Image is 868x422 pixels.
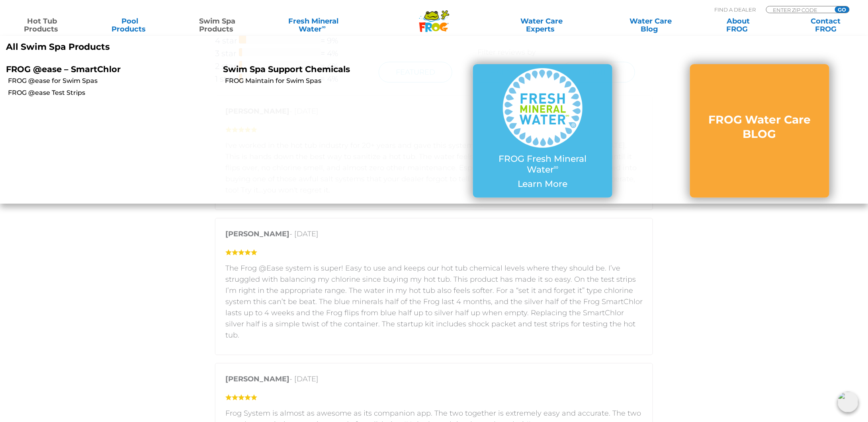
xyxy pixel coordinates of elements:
a: Water CareExperts [486,17,597,33]
p: - [DATE] [225,373,643,389]
a: FROG @ease for Swim Spas [8,77,217,85]
a: FROG Maintain for Swim Spas [225,77,434,85]
input: Zip Code Form [772,6,826,13]
p: - [DATE] [225,228,643,243]
p: FROG @ease – SmartChlor [6,64,211,74]
a: ContactFROG [792,17,860,33]
h3: FROG Water Care BLOG [706,112,813,141]
sup: ∞ [554,163,559,171]
img: openIcon [838,392,858,412]
a: Water CareBlog [617,17,685,33]
p: Swim Spa Support Chemicals [223,64,428,74]
strong: [PERSON_NAME] [225,375,289,383]
a: Hot TubProducts [8,17,76,33]
a: Fresh MineralWater∞ [271,17,356,33]
a: PoolProducts [96,17,164,33]
strong: [PERSON_NAME] [225,230,289,238]
p: Learn More [489,179,596,189]
p: The Frog @Ease system is super! Easy to use and keeps our hot tub chemical levels where they shou... [225,263,643,341]
a: AboutFROG [704,17,772,33]
a: FROG Water Care BLOG [706,112,813,149]
a: All Swim Spa Products [6,42,428,52]
a: Swim SpaProducts [183,17,251,33]
a: FROG @ease Test Strips [8,88,217,97]
input: GO [835,6,849,13]
p: FROG Fresh Mineral Water [489,154,596,175]
p: Find A Dealer [714,6,756,13]
a: FROG Fresh Mineral Water∞ Learn More [489,68,596,193]
sup: ∞ [322,24,326,30]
